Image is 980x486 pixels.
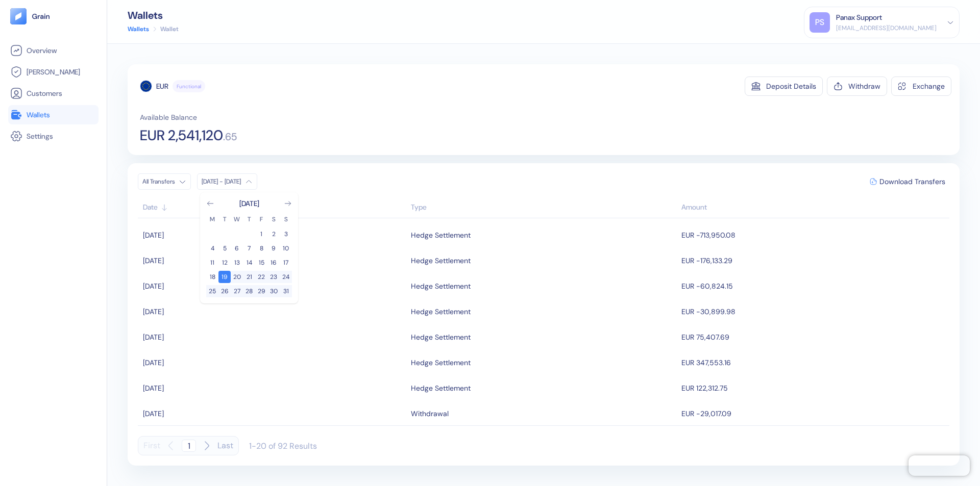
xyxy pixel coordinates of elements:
button: 6 [231,242,243,254]
th: Wednesday [231,215,243,224]
div: Hedge Settlement [411,354,471,371]
div: Hedge Settlement [411,379,471,397]
td: EUR 347,553.16 [679,350,949,375]
th: Thursday [243,215,255,224]
div: Withdrawal [411,405,449,422]
button: 15 [255,257,267,269]
span: [PERSON_NAME] [27,67,80,77]
a: Wallets [128,24,149,34]
span: Functional [177,83,201,90]
span: Available Balance [140,112,197,122]
div: EUR [156,81,168,91]
div: Hedge Settlement [411,226,471,244]
button: Download Transfers [866,174,949,189]
button: First [143,436,160,455]
div: Sort descending [681,202,944,213]
a: Settings [10,130,96,142]
button: 26 [218,285,231,297]
button: Go to previous month [206,199,214,208]
button: 31 [280,285,292,297]
iframe: Chatra live chat [909,455,970,476]
div: Hedge Settlement [411,328,471,346]
button: 24 [280,271,292,283]
button: 5 [218,242,231,254]
a: Overview [10,44,96,57]
button: 4 [206,242,218,254]
button: 16 [267,257,280,269]
button: Exchange [891,76,951,96]
td: [DATE] [138,273,408,299]
span: Wallets [27,110,50,120]
div: Withdraw [848,83,880,90]
div: Hedge Settlement [411,252,471,269]
div: Deposit Details [766,83,816,90]
th: Saturday [267,215,280,224]
td: [DATE] [138,375,408,401]
div: Sort ascending [143,202,406,213]
td: EUR 122,312.75 [679,375,949,401]
button: Go to next month [284,199,292,208]
button: 21 [243,271,255,283]
button: 29 [255,285,267,297]
td: [DATE] [138,248,408,273]
span: Customers [27,88,62,98]
span: EUR 2,541,120 [140,129,223,143]
div: [EMAIL_ADDRESS][DOMAIN_NAME] [836,23,937,33]
button: 3 [280,228,292,240]
td: EUR -60,824.15 [679,273,949,299]
td: EUR 75,407.69 [679,324,949,350]
td: EUR -29,017.09 [679,401,949,426]
span: Settings [27,131,53,141]
div: Hedge Settlement [411,277,471,295]
div: PS [810,12,830,33]
button: 2 [267,228,280,240]
a: [PERSON_NAME] [10,66,96,78]
img: logo [32,13,51,20]
span: Overview [27,45,57,56]
button: 14 [243,257,255,269]
button: [DATE] - [DATE] [197,173,257,190]
button: 12 [218,257,231,269]
button: 13 [231,257,243,269]
button: 18 [206,271,218,283]
button: 22 [255,271,267,283]
button: 7 [243,242,255,254]
td: EUR -713,950.08 [679,222,949,248]
td: EUR -30,899.98 [679,299,949,324]
th: Tuesday [218,215,231,224]
button: 10 [280,242,292,254]
span: Download Transfers [879,178,945,185]
a: Customers [10,87,96,99]
div: Sort ascending [411,202,676,213]
button: 28 [243,285,255,297]
button: 17 [280,257,292,269]
div: Hedge Settlement [411,303,471,320]
img: logo-tablet-V2.svg [10,8,27,24]
td: [DATE] [138,350,408,375]
button: Last [217,436,233,455]
a: Wallets [10,109,96,121]
button: Withdraw [827,76,887,96]
div: Panax Support [836,12,882,23]
div: 1-20 of 92 Results [249,441,317,451]
div: [DATE] - [DATE] [202,177,241,186]
th: Friday [255,215,267,224]
td: [DATE] [138,324,408,350]
button: 23 [267,271,280,283]
div: Wallets [128,10,179,20]
td: [DATE] [138,222,408,248]
button: 8 [255,242,267,254]
button: 30 [267,285,280,297]
button: Deposit Details [745,76,823,96]
button: 27 [231,285,243,297]
div: [DATE] [239,198,259,209]
button: 20 [231,271,243,283]
button: 1 [255,228,267,240]
td: [DATE] [138,401,408,426]
button: 25 [206,285,218,297]
button: 11 [206,257,218,269]
th: Sunday [280,215,292,224]
div: Exchange [913,83,945,90]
